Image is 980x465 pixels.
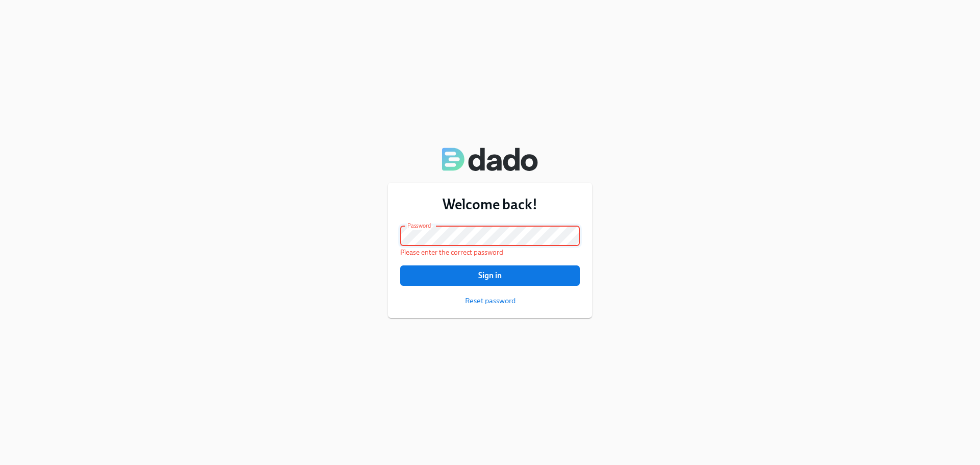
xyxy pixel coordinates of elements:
[407,271,573,281] span: Sign in
[400,265,580,286] button: Sign in
[465,296,516,306] button: Reset password
[400,248,580,257] p: Please enter the correct password
[442,147,538,172] img: Dado
[400,195,580,213] h3: Welcome back!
